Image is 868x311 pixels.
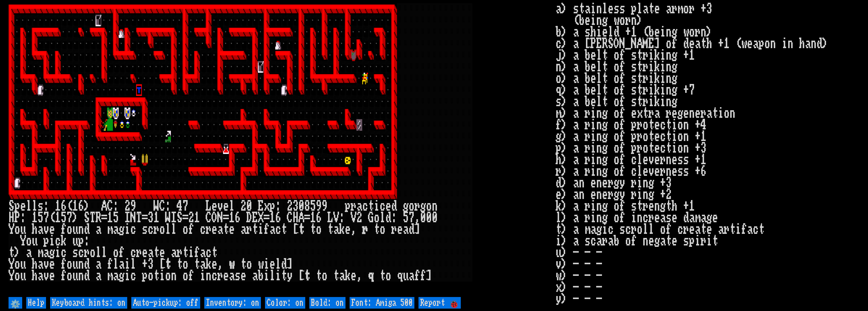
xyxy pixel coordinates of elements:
[84,212,90,224] div: S
[200,270,206,282] div: i
[32,212,38,224] div: 1
[20,212,26,224] div: :
[26,200,32,212] div: l
[43,270,49,282] div: v
[258,212,264,224] div: X
[287,200,293,212] div: 2
[49,224,55,235] div: e
[391,212,397,224] div: :
[49,270,55,282] div: e
[72,247,78,258] div: s
[130,212,136,224] div: N
[229,200,235,212] div: l
[182,212,188,224] div: =
[426,200,432,212] div: o
[264,224,269,235] div: f
[414,200,420,212] div: r
[351,200,356,212] div: r
[194,212,200,224] div: 1
[298,224,304,235] div: t
[206,224,211,235] div: r
[113,247,119,258] div: o
[380,200,385,212] div: c
[177,200,182,212] div: 4
[113,224,119,235] div: a
[14,270,20,282] div: o
[211,247,217,258] div: t
[206,270,211,282] div: n
[20,270,26,282] div: u
[72,212,78,224] div: )
[95,258,101,270] div: a
[38,212,43,224] div: 5
[101,200,107,212] div: A
[131,297,200,309] input: Auto-pickup: off
[130,258,136,270] div: l
[153,247,159,258] div: t
[235,212,240,224] div: 6
[258,258,264,270] div: w
[130,247,136,258] div: c
[32,200,38,212] div: l
[177,212,182,224] div: S
[246,212,252,224] div: D
[223,224,229,235] div: t
[84,247,90,258] div: r
[287,212,293,224] div: C
[107,224,113,235] div: m
[14,212,20,224] div: P
[171,212,177,224] div: I
[188,212,194,224] div: 2
[67,224,72,235] div: o
[206,258,211,270] div: k
[165,200,171,212] div: :
[142,258,148,270] div: +
[188,247,194,258] div: i
[148,258,153,270] div: 3
[246,224,252,235] div: r
[119,270,124,282] div: g
[217,270,223,282] div: r
[374,200,380,212] div: i
[55,247,61,258] div: i
[171,270,177,282] div: n
[72,235,78,247] div: u
[153,224,159,235] div: r
[287,258,293,270] div: ]
[20,258,26,270] div: u
[275,224,281,235] div: c
[84,224,90,235] div: d
[9,212,14,224] div: H
[142,270,148,282] div: p
[246,200,252,212] div: 0
[43,224,49,235] div: v
[556,3,859,295] stats: a) stainless plate armor +3 (being worn) b) a shield +1 (being worn) c) a [PERSON_NAME] of death ...
[293,224,298,235] div: [
[153,200,159,212] div: W
[20,235,26,247] div: Y
[188,270,194,282] div: f
[148,212,153,224] div: 3
[159,247,165,258] div: e
[43,235,49,247] div: p
[95,270,101,282] div: a
[9,247,14,258] div: t
[414,224,420,235] div: ]
[339,212,345,224] div: :
[281,258,287,270] div: d
[50,297,127,309] input: Keyboard hints: on
[124,200,130,212] div: 2
[275,258,281,270] div: l
[211,212,217,224] div: O
[130,224,136,235] div: c
[153,270,159,282] div: t
[159,200,165,212] div: C
[368,200,374,212] div: t
[49,258,55,270] div: e
[264,212,269,224] div: =
[217,200,223,212] div: v
[206,212,211,224] div: C
[327,224,333,235] div: t
[391,224,397,235] div: r
[78,200,84,212] div: 6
